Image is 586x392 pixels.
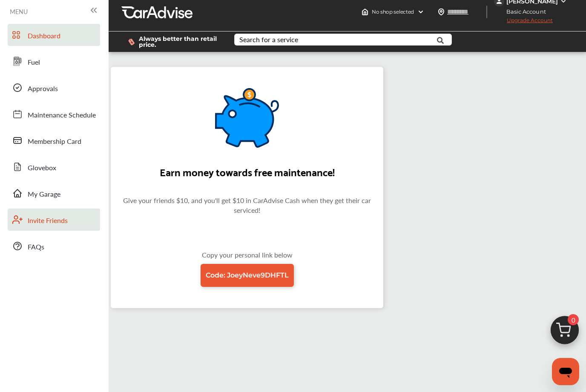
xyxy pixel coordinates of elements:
[8,235,100,257] a: FAQs
[28,110,96,121] span: Maintenance Schedule
[8,50,100,72] a: Fuel
[8,156,100,178] a: Glovebox
[417,9,424,15] img: header-down-arrow.9dd2ce7d.svg
[8,209,100,231] a: Invite Friends
[28,163,56,174] span: Glovebox
[544,312,585,353] img: cart_icon.3d0951e8.svg
[362,9,368,15] img: header-home-logo.8d720a4f.svg
[28,242,44,253] span: FAQs
[28,215,68,226] span: Invite Friends
[28,31,60,42] span: Dashboard
[128,38,135,46] img: dollor_label_vector.a70140d1.svg
[495,7,552,16] span: Basic Account
[28,136,81,147] span: Membership Card
[160,163,335,180] h2: Earn money towards free maintenance!
[8,129,100,152] a: Membership Card
[486,6,487,18] img: header-divider.bc55588e.svg
[28,57,40,68] span: Fuel
[206,271,289,279] span: Code: JoeyNeve9DHFTL
[494,17,553,28] span: Upgrade Account
[438,9,445,15] img: location_vector.a44bc228.svg
[10,8,28,15] span: MENU
[239,36,298,43] div: Search for a service
[8,77,100,99] a: Approvals
[201,250,294,260] p: Copy your personal link below
[28,83,58,94] span: Approvals
[28,189,60,200] span: My Garage
[215,88,279,148] img: CarAdviseReferAFriendPig.a8e87983.svg
[8,103,100,125] a: Maintenance Schedule
[8,182,100,204] a: My Garage
[8,24,100,46] a: Dashboard
[139,36,221,48] span: Always better than retail price.
[568,314,579,325] span: 0
[552,358,579,385] iframe: Button to launch messaging window
[201,264,294,287] a: Code: JoeyNeve9DHFTL
[111,195,383,215] p: Give your friends $10, and you'll get $10 in CarAdvise Cash when they get their car serviced!
[372,9,414,15] span: No shop selected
